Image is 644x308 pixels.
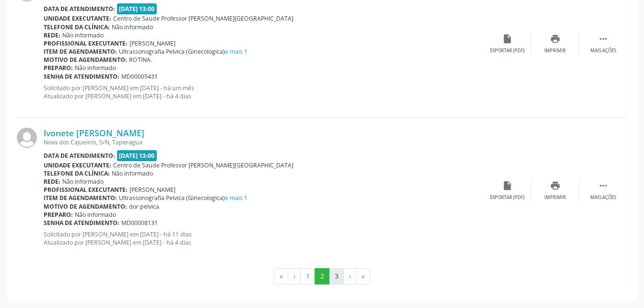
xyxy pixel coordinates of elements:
[590,47,616,54] div: Mais ações
[343,268,356,284] button: Go to next page
[550,34,561,44] i: print
[44,5,115,13] b: Data de atendimento:
[44,47,117,56] b: Item de agendamento:
[44,56,127,64] b: Motivo de agendamento:
[225,47,247,56] a: e mais 1
[75,211,116,219] span: Não informado
[288,268,301,284] button: Go to previous page
[17,128,37,148] img: img
[112,23,153,31] span: Não informado
[121,219,158,227] span: MD00008131
[44,186,128,194] b: Profissional executante:
[44,169,110,178] b: Telefone da clínica:
[119,47,247,56] span: Ultrassonografia Pelvica (Ginecologica)
[44,39,128,47] b: Profissional executante:
[117,3,157,14] span: [DATE] 13:00
[44,219,119,227] b: Senha de atendimento:
[502,180,513,191] i: insert_drive_file
[113,14,293,23] span: Centro de Saude Professor [PERSON_NAME][GEOGRAPHIC_DATA]
[129,56,152,64] span: ROTINA.
[62,31,104,39] span: Não informado
[17,268,627,284] ul: Pagination
[44,31,60,39] b: Rede:
[300,268,315,284] button: Go to page 1
[44,14,111,23] b: Unidade executante:
[225,194,247,202] a: e mais 1
[112,169,153,178] span: Não informado
[274,268,288,284] button: Go to first page
[550,180,561,191] i: print
[44,23,110,31] b: Telefone da clínica:
[44,211,73,219] b: Preparo:
[590,194,616,201] div: Mais ações
[117,150,157,161] span: [DATE] 13:00
[129,202,159,211] span: dor pelvica
[315,268,329,284] button: Go to page 2
[544,194,566,201] div: Imprimir
[44,202,127,211] b: Motivo de agendamento:
[113,161,293,169] span: Centro de Saude Professor [PERSON_NAME][GEOGRAPHIC_DATA]
[44,152,115,160] b: Data de atendimento:
[44,230,483,247] p: Solicitado por [PERSON_NAME] em [DATE] - há 11 dias Atualizado por [PERSON_NAME] em [DATE] - há 4...
[598,34,609,44] i: 
[129,186,176,194] span: [PERSON_NAME]
[44,138,483,146] div: Nova dos Cajueiros, S/N, Taperagua
[44,194,117,202] b: Item de agendamento:
[121,72,158,81] span: MD00005431
[119,194,247,202] span: Ultrassonografia Pelvica (Ginecologica)
[44,72,119,81] b: Senha de atendimento:
[44,84,483,100] p: Solicitado por [PERSON_NAME] em [DATE] - há um mês Atualizado por [PERSON_NAME] em [DATE] - há 4 ...
[502,34,513,44] i: insert_drive_file
[44,128,144,138] a: Ivonete [PERSON_NAME]
[75,64,116,72] span: Não informado
[598,180,609,191] i: 
[62,178,104,186] span: Não informado
[356,268,370,284] button: Go to last page
[44,64,73,72] b: Preparo:
[490,194,525,201] div: Exportar (PDF)
[44,161,111,169] b: Unidade executante:
[129,39,176,47] span: [PERSON_NAME]
[44,178,60,186] b: Rede:
[490,47,525,54] div: Exportar (PDF)
[544,47,566,54] div: Imprimir
[329,268,344,284] button: Go to page 3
